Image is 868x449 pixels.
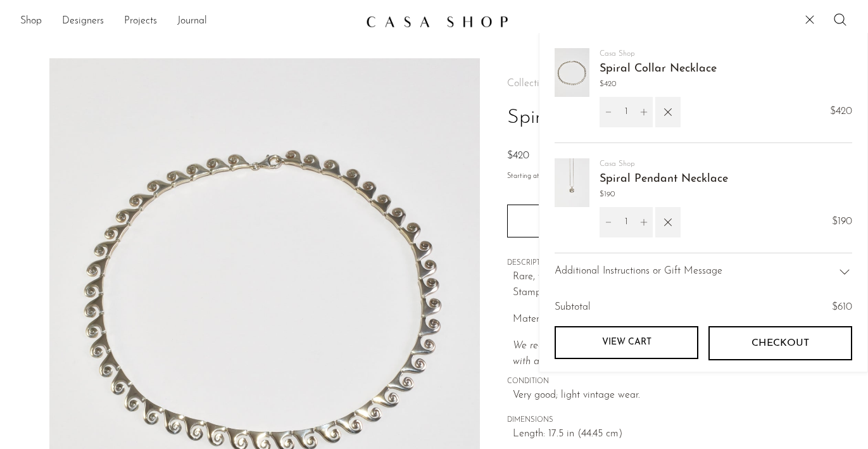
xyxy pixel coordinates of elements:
span: DIMENSIONS [507,415,792,426]
img: Spiral Collar Necklace [555,48,589,97]
a: Spiral Collar Necklace [600,63,717,75]
input: Quantity [617,97,635,127]
button: Decrement [600,207,617,237]
nav: Desktop navigation [20,11,356,32]
span: $190 [600,189,728,201]
span: Length: 17.5 in (44.45 cm) [513,426,792,443]
a: View cart [555,326,698,359]
p: Rare, vintage sterling necklace with spiral links, clasp closure. Stamped, [513,269,792,301]
span: CONDITION [507,376,792,388]
a: Projects [124,13,157,30]
input: Quantity [617,207,635,237]
span: Additional Instructions or Gift Message [555,263,722,280]
span: $420 [830,104,852,120]
span: DESCRIPTION [507,258,792,269]
span: $190 [832,214,852,231]
span: $420 [600,79,717,91]
a: Shop [20,13,42,30]
h1: Spiral Collar Necklace [507,102,792,134]
span: Very good; light vintage wear. [513,388,792,404]
ul: NEW HEADER MENU [20,11,356,32]
button: Add to cart [507,205,792,237]
p: Material: Sterling silver. [513,312,792,328]
span: $420 [507,151,529,161]
img: Spiral Pendant Necklace [555,158,589,207]
nav: Breadcrumbs [507,79,792,89]
button: Increment [635,97,653,127]
button: Decrement [600,97,617,127]
span: Subtotal [555,300,591,316]
button: Checkout [708,326,852,360]
a: Casa Shop [600,50,635,58]
a: Spiral Pendant Necklace [600,174,728,185]
i: We recommend storing in a dry place and periodic polishing with a cloth. [513,341,772,367]
a: Casa Shop [600,160,635,168]
a: Journal [177,13,207,30]
span: Checkout [752,338,809,350]
div: Additional Instructions or Gift Message [555,253,852,290]
p: Starting at /mo with Affirm. [507,171,792,182]
span: Collections [507,79,553,89]
a: Designers [62,13,104,30]
button: Increment [635,207,653,237]
span: $610 [832,302,852,312]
